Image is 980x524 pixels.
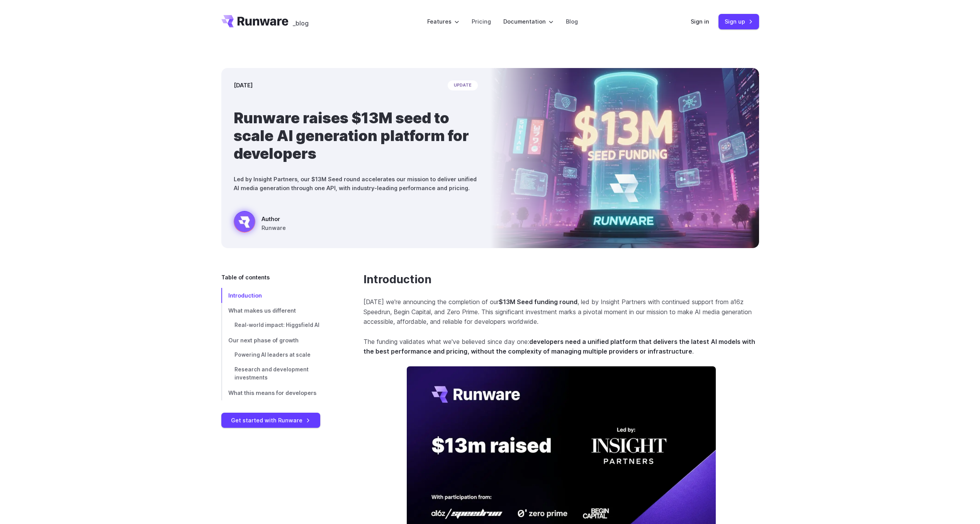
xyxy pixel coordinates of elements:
a: Sign in [691,17,709,26]
span: Real-world impact: Higgsfield AI [234,322,319,328]
span: Runware [262,223,286,232]
a: What this means for developers [221,385,339,400]
p: The funding validates what we've believed since day one: . [363,337,759,357]
a: Powering AI leaders at scale [221,348,339,362]
span: Powering AI leaders at scale [234,352,311,358]
a: Blog [566,17,578,26]
span: Research and development investments [234,366,309,381]
a: Our next phase of growth [221,333,339,348]
span: What makes us different [228,307,296,314]
p: [DATE] we're announcing the completion of our , led by Insight Partners with continued support fr... [363,297,759,327]
a: Get started with Runware [221,413,320,428]
strong: developers need a unified platform that delivers the latest AI models with the best performance a... [363,338,755,356]
a: Sign up [718,14,759,29]
time: [DATE] [234,81,253,90]
span: Table of contents [221,273,270,282]
a: What makes us different [221,303,339,318]
a: Introduction [363,273,431,286]
a: _blog [293,15,309,27]
a: Research and development investments [221,362,339,386]
p: Led by Insight Partners, our $13M Seed round accelerates our mission to deliver unified AI media ... [234,175,478,192]
img: Futuristic city scene with neon lights showing Runware announcement of $13M seed funding in large... [490,68,759,248]
span: Introduction [228,292,262,299]
a: Go to / [221,15,289,27]
span: Author [262,214,286,223]
a: Pricing [472,17,491,26]
span: _blog [293,20,309,26]
span: Our next phase of growth [228,337,299,344]
a: Introduction [221,288,339,303]
label: Features [427,17,459,26]
a: Real-world impact: Higgsfield AI [221,318,339,333]
strong: $13M Seed funding round [499,298,577,306]
span: What this means for developers [228,390,316,396]
label: Documentation [503,17,554,26]
a: Futuristic city scene with neon lights showing Runware announcement of $13M seed funding in large... [234,211,286,236]
span: update [448,80,478,90]
h1: Runware raises $13M seed to scale AI generation platform for developers [234,109,478,162]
